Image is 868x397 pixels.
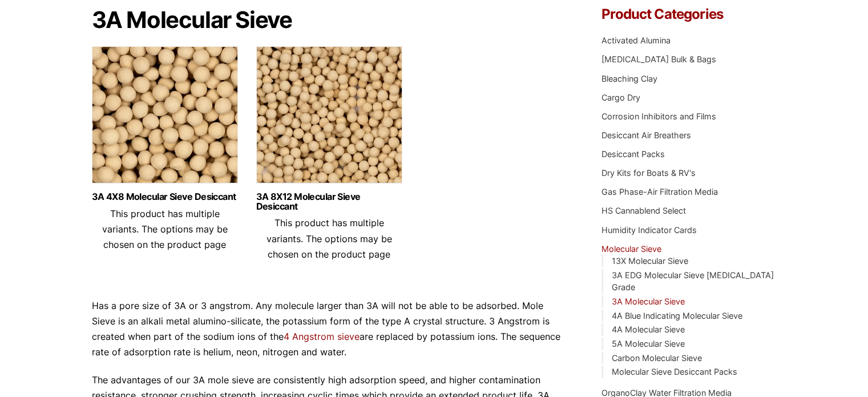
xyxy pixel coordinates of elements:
span: This product has multiple variants. The options may be chosen on the product page [267,217,392,259]
a: [MEDICAL_DATA] Bulk & Bags [601,54,716,64]
a: Corrosion Inhibitors and Films [601,111,716,121]
a: Molecular Sieve Desiccant Packs [611,367,737,376]
a: 4A Blue Indicating Molecular Sieve [611,311,742,320]
a: Cargo Dry [601,93,640,102]
a: 3A EDG Molecular Sieve [MEDICAL_DATA] Grade [611,270,773,292]
a: Dry Kits for Boats & RV's [601,168,696,178]
a: 3A 8X12 Molecular Sieve Desiccant [256,192,402,211]
h1: 3A Molecular Sieve [92,7,568,33]
a: 4A Molecular Sieve [611,324,684,334]
a: Gas Phase-Air Filtration Media [601,187,718,197]
p: Has a pore size of 3A or 3 angstrom. Any molecule larger than 3A will not be able to be adsorbed.... [92,298,568,360]
span: This product has multiple variants. The options may be chosen on the product page [102,208,228,250]
a: Desiccant Air Breathers [601,130,691,140]
a: 4 Angstrom sieve [284,331,360,342]
a: Desiccant Packs [601,149,665,159]
a: 3A Molecular Sieve [611,296,684,306]
a: Activated Alumina [601,35,671,45]
a: HS Cannablend Select [601,206,686,215]
a: 5A Molecular Sieve [611,339,684,348]
a: Molecular Sieve [601,244,661,254]
a: Bleaching Clay [601,74,657,83]
a: Carbon Molecular Sieve [611,353,701,363]
a: 3A 4X8 Molecular Sieve Desiccant [92,192,238,202]
a: 13X Molecular Sieve [611,256,688,266]
a: Humidity Indicator Cards [601,225,697,235]
h4: Product Categories [601,7,776,21]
